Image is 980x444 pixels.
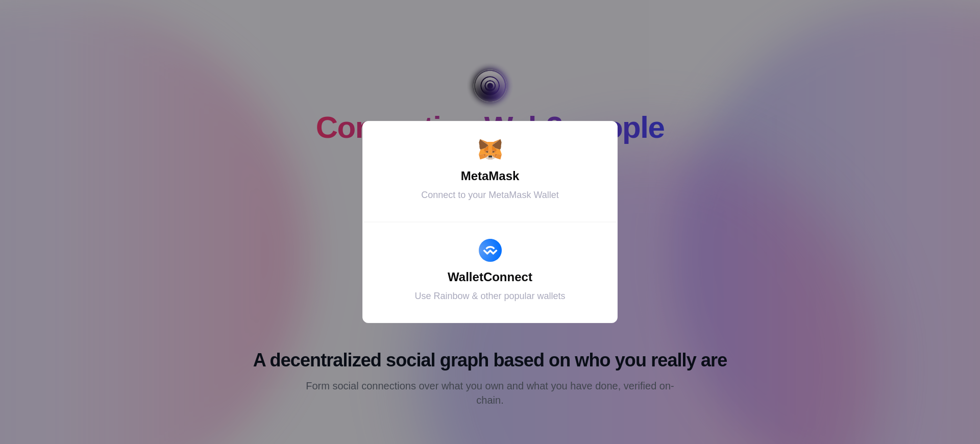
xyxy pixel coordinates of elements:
img: MetaMask [479,138,502,161]
div: Use Rainbow & other popular wallets [375,289,605,303]
div: Connect to your MetaMask Wallet [375,188,605,202]
div: WalletConnect [375,268,605,286]
img: WalletConnect [479,239,502,262]
div: MetaMask [375,167,605,185]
